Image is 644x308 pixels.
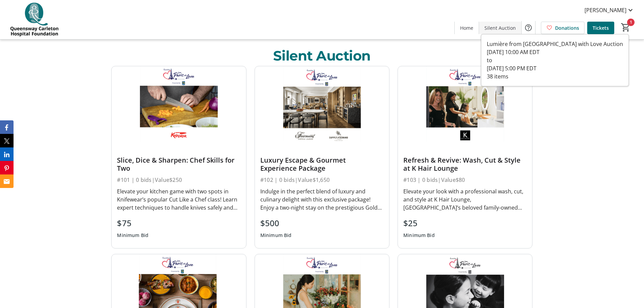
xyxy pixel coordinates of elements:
[487,72,623,80] div: 38 items
[460,24,473,31] span: Home
[479,22,521,34] a: Silent Auction
[487,40,623,48] div: Lumière from [GEOGRAPHIC_DATA] with Love Auction
[403,187,527,212] div: Elevate your look with a professional wash, cut, and style at K Hair Lounge, [GEOGRAPHIC_DATA]’s ...
[117,156,240,172] div: Slice, Dice & Sharpen: Chef Skills for Two
[522,21,535,34] button: Help
[620,21,632,33] button: Cart
[587,22,614,34] a: Tickets
[403,175,527,185] div: #103 | 0 bids | Value $80
[487,64,623,72] div: [DATE] 5:00 PM EDT
[117,217,148,229] div: $75
[541,22,585,34] a: Donations
[403,217,435,229] div: $25
[117,229,148,241] div: Minimum Bid
[260,217,292,229] div: $500
[487,48,623,56] div: [DATE] 10:00 AM EDT
[579,5,640,16] button: [PERSON_NAME]
[487,56,623,64] div: to
[260,156,384,172] div: Luxury Escape & Gourmet Experience Package
[398,66,532,142] img: Refresh & Revive: Wash, Cut & Style at K Hair Lounge
[555,24,579,31] span: Donations
[585,6,626,14] span: [PERSON_NAME]
[260,175,384,185] div: #102 | 0 bids | Value $1,650
[593,24,609,31] span: Tickets
[112,66,246,142] img: Slice, Dice & Sharpen: Chef Skills for Two
[455,22,479,34] a: Home
[117,175,240,185] div: #101 | 0 bids | Value $250
[4,3,64,37] img: QCH Foundation's Logo
[484,24,516,31] span: Silent Auction
[403,156,527,172] div: Refresh & Revive: Wash, Cut & Style at K Hair Lounge
[255,66,389,142] img: Luxury Escape & Gourmet Experience Package
[117,187,240,212] div: Elevate your kitchen game with two spots in Knifewear’s popular Cut Like a Chef class! Learn expe...
[260,229,292,241] div: Minimum Bid
[403,229,435,241] div: Minimum Bid
[273,46,371,66] div: Silent Auction
[260,187,384,212] div: Indulge in the perfect blend of luxury and culinary delight with this exclusive package! Enjoy a ...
